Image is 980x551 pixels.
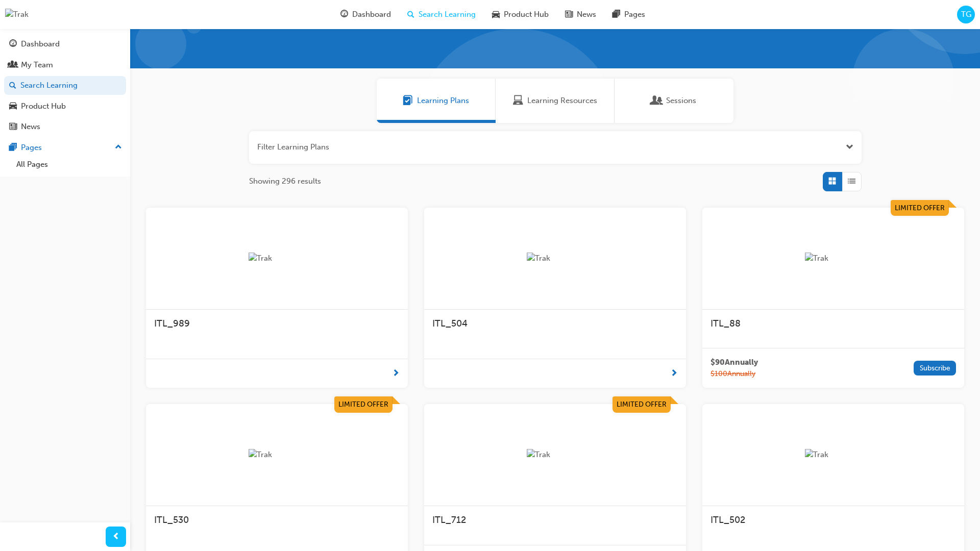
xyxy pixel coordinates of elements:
[21,59,53,71] div: My Team
[4,76,126,95] a: Search Learning
[4,33,126,138] button: DashboardMy TeamSearch LearningProduct HubNews
[154,318,190,329] span: ITL_989
[21,142,42,154] div: Pages
[9,81,16,90] span: search-icon
[848,176,855,187] span: List
[492,8,500,21] span: car-icon
[9,122,17,132] span: news-icon
[4,56,126,74] a: My Team
[407,8,414,21] span: search-icon
[670,367,678,380] span: next-icon
[12,157,126,172] a: All Pages
[432,514,466,525] span: ITL_712
[5,9,29,20] img: Trak
[4,138,126,157] button: Pages
[4,35,126,54] a: Dashboard
[432,318,468,329] span: ITL_504
[615,79,733,123] a: SessionsSessions
[419,9,476,20] span: Search Learning
[895,204,945,212] span: Limited Offer
[146,208,408,388] a: TrakITL_989
[377,79,496,123] a: Learning PlansLearning Plans
[392,367,400,380] span: next-icon
[504,9,549,20] span: Product Hub
[9,61,17,70] span: people-icon
[527,449,583,461] img: Trak
[666,95,696,107] span: Sessions
[961,9,971,20] span: TG
[513,95,523,107] span: Learning Resources
[484,4,557,25] a: car-iconProduct Hub
[710,514,745,525] span: ITL_502
[249,449,305,461] img: Trak
[338,400,388,409] span: Limited Offer
[604,4,653,25] a: pages-iconPages
[527,95,597,107] span: Learning Resources
[249,253,305,264] img: Trak
[527,253,583,264] img: Trak
[352,9,391,20] span: Dashboard
[403,95,413,107] span: Learning Plans
[21,101,66,112] div: Product Hub
[652,95,662,107] span: Sessions
[332,4,399,25] a: guage-iconDashboard
[624,9,645,20] span: Pages
[4,97,126,116] a: Product Hub
[9,102,17,111] span: car-icon
[565,8,573,21] span: news-icon
[496,79,615,123] a: Learning ResourcesLearning Resources
[340,8,348,21] span: guage-icon
[417,95,469,107] span: Learning Plans
[9,143,17,153] span: pages-icon
[21,38,60,50] div: Dashboard
[154,514,189,525] span: ITL_530
[112,531,120,543] span: prev-icon
[710,368,758,380] span: $ 100 Annually
[957,6,975,23] button: TG
[828,176,836,187] span: Grid
[914,361,956,375] button: Subscribe
[617,400,667,409] span: Limited Offer
[702,208,964,388] a: Limited OfferTrakITL_88$90Annually$100AnnuallySubscribe
[4,117,126,136] a: News
[577,9,596,20] span: News
[399,4,484,25] a: search-iconSearch Learning
[115,141,122,154] span: up-icon
[21,121,40,133] div: News
[710,357,758,368] span: $ 90 Annually
[710,318,741,329] span: ITL_88
[846,141,853,153] button: Open the filter
[612,8,620,21] span: pages-icon
[424,208,686,388] a: TrakITL_504
[805,253,861,264] img: Trak
[557,4,604,25] a: news-iconNews
[249,176,321,187] span: Showing 296 results
[805,449,861,461] img: Trak
[9,40,17,49] span: guage-icon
